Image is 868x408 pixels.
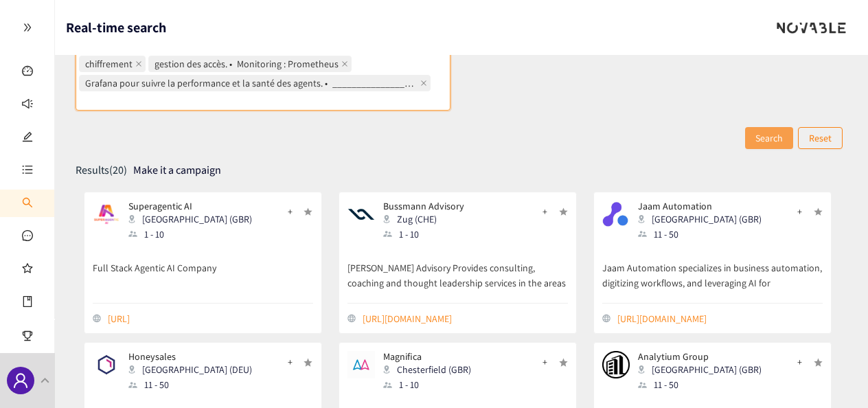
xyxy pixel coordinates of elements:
span: + [542,204,547,219]
div: 11 - 50 [638,377,770,392]
p: Bussmann Advisory [383,201,464,212]
img: Snapshot of the Company's website [347,201,375,228]
span: + [288,204,293,219]
div: 11 - 50 [638,227,770,242]
button: + [787,201,812,223]
div: Chesterfield (GBR) [383,362,479,377]
span: trophy [22,324,33,352]
span: + [288,354,293,370]
span: Make it a campaign [133,161,221,179]
span: Grafana pour suivre la performance et la santé des agents. • ____________________________________... [79,75,431,91]
p: Honeysales [128,351,252,362]
span: + [797,354,802,370]
p: Full Stack Agentic AI Company [93,247,313,292]
img: Snapshot of the Company's website [347,351,375,378]
img: Snapshot of the Company's website [602,201,630,228]
img: Snapshot of the Company's website [602,351,630,378]
span: close [341,60,348,67]
p: [PERSON_NAME] Advisory Provides consulting, coaching and thought leadership services in the areas... [347,247,568,292]
span: book [22,290,33,317]
button: + [277,201,303,223]
span: chiffrement [79,56,146,72]
span: gestion des accès. • Monitoring : Prometheus [148,56,352,72]
img: Snapshot of the Company's website [93,351,120,378]
a: website [617,311,823,326]
div: 11 - 50 [128,377,260,392]
span: unordered-list [22,158,33,185]
span: gestion des accès. • Monitoring : Prometheus [155,56,339,71]
div: 1 - 10 [383,227,472,242]
div: [GEOGRAPHIC_DATA] (GBR) [638,362,770,377]
a: website [363,311,568,326]
button: Search [745,127,793,149]
div: 1 - 10 [383,377,479,392]
span: double-right [23,23,32,32]
span: + [542,354,547,370]
p: Jaam Automation specializes in business automation, digitizing workflows, and leveraging AI for m... [602,247,823,292]
button: + [787,351,812,373]
div: Widget de chat [799,342,868,408]
p: Jaam Automation [638,201,762,212]
span: chiffrement [85,56,133,71]
button: + [532,351,558,373]
span: close [135,60,142,67]
p: Magnifica [383,351,471,362]
div: 1 - 10 [128,227,260,242]
button: + [277,351,303,373]
span: Search [755,131,783,146]
span: Grafana pour suivre la performance et la santé des agents. • ____________________________________... [85,76,418,91]
button: + [532,201,558,223]
a: website [108,311,313,326]
span: close [420,80,427,87]
span: + [797,204,802,219]
p: Analytium Group [638,351,762,362]
div: [GEOGRAPHIC_DATA] (DEU) [128,362,260,377]
p: Results (20) [76,163,127,178]
button: Make it a campaign [133,159,221,181]
span: user [12,372,29,389]
p: Reset [809,131,832,146]
div: [GEOGRAPHIC_DATA] (GBR) [128,212,260,227]
iframe: Chat Widget [799,342,868,408]
span: sound [22,92,33,120]
span: edit [22,125,33,152]
img: Snapshot of the Company's website [93,201,120,228]
p: Superagentic AI [128,201,252,212]
div: [GEOGRAPHIC_DATA] (GBR) [638,212,770,227]
button: Reset [798,127,843,149]
div: Zug (CHE) [383,212,472,227]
